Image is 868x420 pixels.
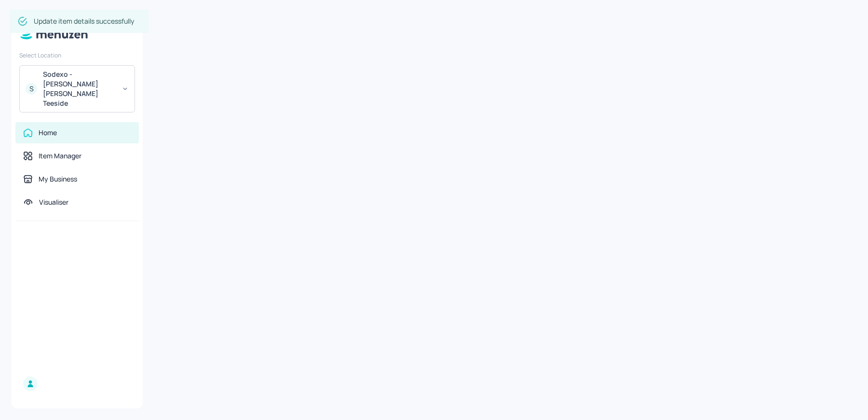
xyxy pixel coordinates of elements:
div: Select Location [19,51,135,59]
div: Update item details successfully [34,13,134,30]
div: Item Manager [39,151,81,161]
div: Home [39,128,57,138]
div: Sodexo - [PERSON_NAME] [PERSON_NAME] Teeside [43,70,116,108]
div: Visualiser [39,197,68,207]
div: S [26,83,37,95]
div: My Business [39,174,77,184]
